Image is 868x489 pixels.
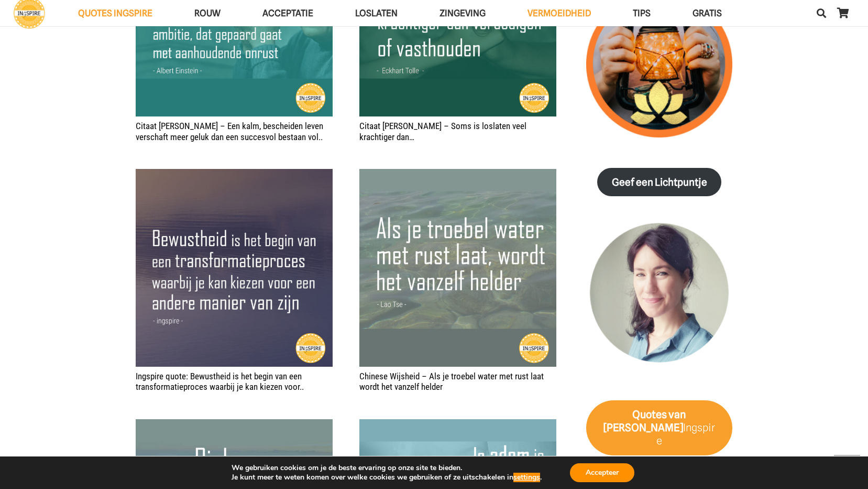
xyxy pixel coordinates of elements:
[359,169,556,366] img: Citaat van de Chinese filosoof LAO TSE
[136,121,323,142] a: Citaat [PERSON_NAME] – Een kalm, bescheiden leven verschaft meer geluk dan een succesvol bestaan ...
[359,169,556,366] a: Chinese Wijsheid – Als je troebel water met rust laat wordt het vanzelf helder
[586,223,732,369] img: Inge Geertzen - schrijfster Ingspire.nl, markteer en handmassage therapeut
[232,463,542,473] p: We gebruiken cookies om je de beste ervaring op onze site te bieden.
[194,8,221,18] span: ROUW
[586,400,732,456] a: Quotes van [PERSON_NAME]Ingspire
[359,121,526,142] a: Citaat [PERSON_NAME] – Soms is loslaten veel krachtiger dan…
[612,176,707,188] strong: Geef een Lichtpuntje
[597,168,721,197] a: Geef een Lichtpuntje
[528,8,591,18] span: VERMOEIDHEID
[359,371,544,392] a: Chinese Wijsheid – Als je troebel water met rust laat wordt het vanzelf helder
[136,371,304,392] a: Ingspire quote: Bewustheid is het begin van een transformatieproces waarbij je kan kiezen voor..
[78,8,152,18] span: QUOTES INGSPIRE
[232,473,542,482] p: Je kunt meer te weten komen over welke cookies we gebruiken of ze uitschakelen in .
[355,8,398,18] span: Loslaten
[693,8,722,18] span: GRATIS
[834,455,860,481] a: Terug naar top
[136,169,333,366] img: Bewustheid is het begin van een Transformatieproces waarbij je kan kiezen voor een andere manier ...
[440,8,486,18] span: Zingeving
[603,408,686,434] strong: van [PERSON_NAME]
[632,408,667,421] strong: Quotes
[262,8,313,18] span: Acceptatie
[136,169,333,366] a: Ingspire quote: Bewustheid is het begin van een transformatieproces waarbij je kan kiezen voor..
[633,8,651,18] span: TIPS
[570,463,634,482] button: Accepteer
[513,473,540,482] button: settings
